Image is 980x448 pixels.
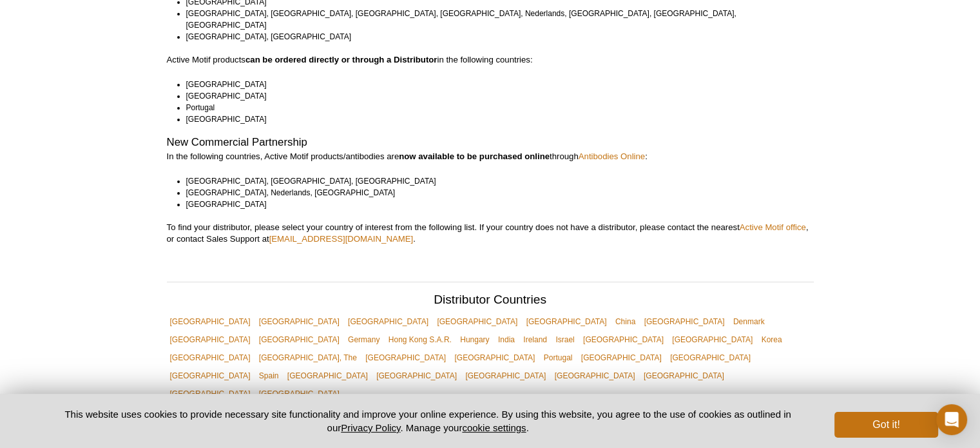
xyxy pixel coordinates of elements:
a: [GEOGRAPHIC_DATA] [345,313,432,331]
a: Denmark [730,313,768,331]
a: [EMAIL_ADDRESS][DOMAIN_NAME] [269,234,414,244]
a: Spain [256,367,282,385]
a: Hungary [457,331,492,349]
p: To find your distributor, please select your country of interest from the following list. If your... [167,222,814,245]
strong: can be ordered directly or through a Distributor [245,55,437,64]
li: [GEOGRAPHIC_DATA], Nederlands, [GEOGRAPHIC_DATA] [186,187,802,199]
h2: New Commercial Partnership [167,137,814,148]
a: [GEOGRAPHIC_DATA] [523,313,610,331]
a: India [495,331,518,349]
a: [GEOGRAPHIC_DATA] [362,349,449,367]
li: [GEOGRAPHIC_DATA], [GEOGRAPHIC_DATA], [GEOGRAPHIC_DATA], [GEOGRAPHIC_DATA], Nederlands, [GEOGRAPH... [186,8,802,31]
a: Hong Kong S.A.R. [385,331,455,349]
a: [GEOGRAPHIC_DATA] [373,367,460,385]
a: [GEOGRAPHIC_DATA] [667,349,754,367]
p: This website uses cookies to provide necessary site functionality and improve your online experie... [43,407,814,434]
a: [GEOGRAPHIC_DATA] [640,367,727,385]
p: In the following countries, Active Motif products/antibodies are through : [167,151,814,162]
li: [GEOGRAPHIC_DATA], [GEOGRAPHIC_DATA] [186,31,802,43]
a: Korea [758,331,785,349]
a: Ireland [520,331,550,349]
a: [GEOGRAPHIC_DATA] [580,331,667,349]
a: [GEOGRAPHIC_DATA] [552,367,639,385]
a: [GEOGRAPHIC_DATA], The [256,349,360,367]
a: [GEOGRAPHIC_DATA] [167,349,254,367]
a: Privacy Policy [341,422,400,433]
li: [GEOGRAPHIC_DATA] [186,199,802,210]
a: Portugal [541,349,576,367]
li: [GEOGRAPHIC_DATA] [186,113,802,125]
a: [GEOGRAPHIC_DATA] [167,385,254,403]
a: Active Motif office [740,222,806,232]
button: cookie settings [462,422,526,433]
a: China [612,313,639,331]
a: [GEOGRAPHIC_DATA] [451,349,538,367]
a: Antibodies Online [579,151,645,161]
li: Portugal [186,102,802,113]
li: [GEOGRAPHIC_DATA] [186,90,802,102]
a: [GEOGRAPHIC_DATA] [284,367,371,385]
a: [GEOGRAPHIC_DATA] [256,385,343,403]
a: [GEOGRAPHIC_DATA] [256,331,343,349]
a: [GEOGRAPHIC_DATA] [167,313,254,331]
a: [GEOGRAPHIC_DATA] [462,367,549,385]
p: Active Motif products in the following countries: [167,54,814,66]
a: [GEOGRAPHIC_DATA] [641,313,728,331]
li: [GEOGRAPHIC_DATA] [186,79,802,90]
strong: now available to be purchased online [399,151,550,161]
div: Open Intercom Messenger [936,404,967,435]
a: [GEOGRAPHIC_DATA] [578,349,665,367]
a: Israel [552,331,577,349]
a: [GEOGRAPHIC_DATA] [167,367,254,385]
a: [GEOGRAPHIC_DATA] [167,331,254,349]
a: [GEOGRAPHIC_DATA] [669,331,756,349]
h2: Distributor Countries [167,294,814,309]
a: [GEOGRAPHIC_DATA] [256,313,343,331]
li: [GEOGRAPHIC_DATA], [GEOGRAPHIC_DATA], [GEOGRAPHIC_DATA] [186,175,802,187]
a: [GEOGRAPHIC_DATA] [434,313,521,331]
button: Got it! [834,412,937,438]
a: Germany [345,331,383,349]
